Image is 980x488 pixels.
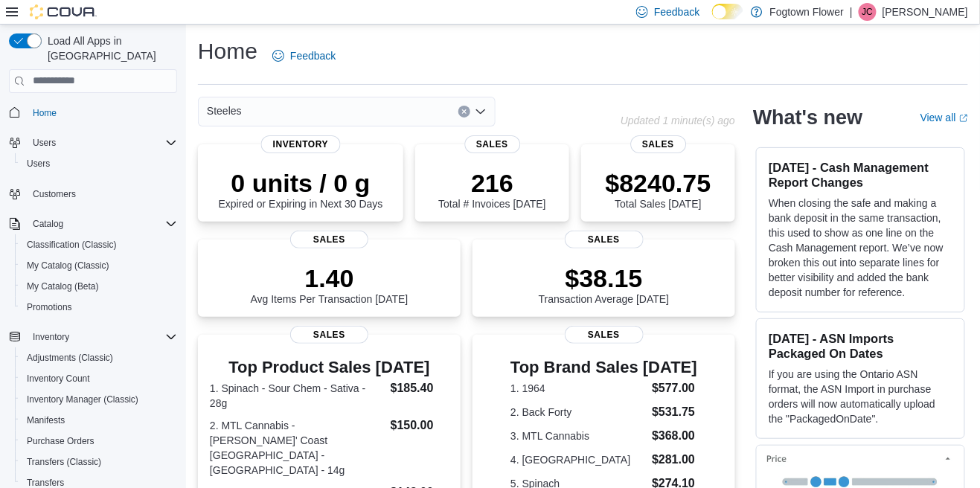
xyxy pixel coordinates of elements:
[15,153,183,174] button: Users
[621,115,735,126] p: Updated 1 minute(s) ago
[391,417,449,434] dd: $150.00
[769,331,952,361] h3: [DATE] - ASN Imports Packaged On Dates
[21,277,105,295] a: My Catalog (Beta)
[769,367,952,426] p: If you are using the Ontario ASN format, the ASN Import in purchase orders will now automatically...
[290,231,369,248] span: Sales
[652,403,697,421] dd: $531.75
[21,155,56,173] a: Users
[210,359,449,376] h3: Top Product Sales [DATE]
[27,158,50,170] span: Users
[475,106,487,118] button: Open list of options
[27,104,63,122] a: Home
[606,168,711,210] div: Total Sales [DATE]
[251,263,409,305] div: Avg Items Per Transaction [DATE]
[539,263,670,305] div: Transaction Average [DATE]
[27,435,95,447] span: Purchase Orders
[21,453,107,471] a: Transfers (Classic)
[21,277,177,295] span: My Catalog (Beta)
[30,4,97,19] img: Cova
[27,280,99,292] span: My Catalog (Beta)
[15,297,183,318] button: Promotions
[21,236,177,254] span: Classification (Classic)
[652,427,697,445] dd: $368.00
[290,48,336,63] span: Feedback
[21,432,177,450] span: Purchase Orders
[920,112,968,123] a: View allExternal link
[27,260,109,272] span: My Catalog (Classic)
[27,394,138,405] span: Inventory Manager (Classic)
[27,215,69,233] button: Catalog
[27,103,177,122] span: Home
[27,184,177,203] span: Customers
[21,349,119,367] a: Adjustments (Classic)
[850,3,853,21] p: |
[21,257,115,274] a: My Catalog (Classic)
[27,328,177,346] span: Inventory
[198,36,257,66] h1: Home
[27,239,117,251] span: Classification (Classic)
[630,135,686,153] span: Sales
[33,137,56,149] span: Users
[33,188,76,200] span: Customers
[438,168,545,198] p: 216
[15,234,183,255] button: Classification (Classic)
[251,263,409,293] p: 1.40
[27,215,177,233] span: Catalog
[27,373,90,385] span: Inventory Count
[21,453,177,471] span: Transfers (Classic)
[862,3,874,21] span: JC
[21,155,177,173] span: Users
[21,370,177,388] span: Inventory Count
[652,451,697,469] dd: $281.00
[210,381,385,411] dt: 1. Spinach - Sour Chem - Sativa - 28g
[21,432,100,450] a: Purchase Orders
[27,134,177,152] span: Users
[3,183,183,205] button: Customers
[464,135,520,153] span: Sales
[27,414,65,426] span: Manifests
[3,327,183,347] button: Inventory
[510,359,697,376] h3: Top Brand Sales [DATE]
[510,452,646,467] dt: 4. [GEOGRAPHIC_DATA]
[510,405,646,420] dt: 2. Back Forty
[15,347,183,368] button: Adjustments (Classic)
[219,168,383,210] div: Expired or Expiring in Next 30 Days
[27,134,62,152] button: Users
[3,132,183,153] button: Users
[15,431,183,452] button: Purchase Orders
[27,352,113,364] span: Adjustments (Classic)
[606,168,711,198] p: $8240.75
[712,4,743,19] input: Dark Mode
[438,168,545,210] div: Total # Invoices [DATE]
[21,391,177,408] span: Inventory Manager (Classic)
[510,428,646,443] dt: 3. MTL Cannabis
[21,236,123,254] a: Classification (Classic)
[27,301,72,313] span: Promotions
[753,106,862,129] h2: What's new
[15,368,183,389] button: Inventory Count
[21,411,71,429] a: Manifests
[15,410,183,431] button: Manifests
[207,102,242,120] span: Steeles
[770,3,845,21] p: Fogtown Flower
[42,33,177,63] span: Load All Apps in [GEOGRAPHIC_DATA]
[15,389,183,410] button: Inventory Manager (Classic)
[261,135,341,153] span: Inventory
[21,298,78,316] a: Promotions
[3,213,183,234] button: Catalog
[27,185,82,203] a: Customers
[565,326,644,344] span: Sales
[27,328,75,346] button: Inventory
[21,391,144,408] a: Inventory Manager (Classic)
[391,379,449,397] dd: $185.40
[21,411,177,429] span: Manifests
[21,349,177,367] span: Adjustments (Classic)
[15,255,183,276] button: My Catalog (Classic)
[33,107,57,119] span: Home
[21,257,177,274] span: My Catalog (Classic)
[266,41,342,71] a: Feedback
[652,379,697,397] dd: $577.00
[712,19,713,20] span: Dark Mode
[458,106,470,118] button: Clear input
[290,326,369,344] span: Sales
